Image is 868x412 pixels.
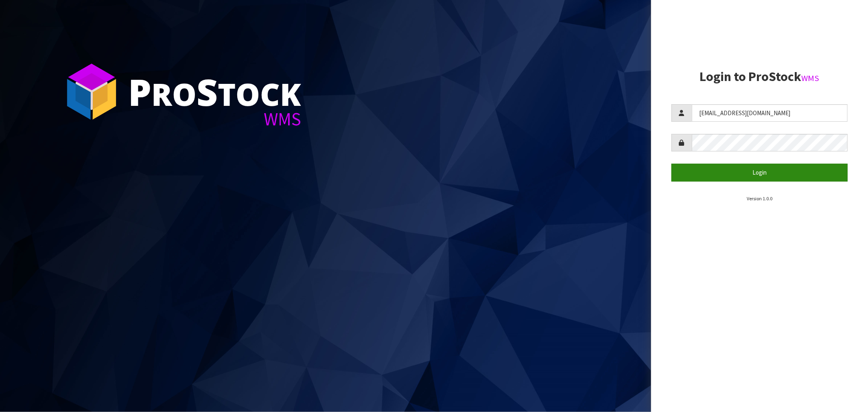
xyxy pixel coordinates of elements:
div: ro tock [128,73,301,110]
div: WMS [128,110,301,128]
input: Username [692,104,848,122]
img: ProStock Cube [61,61,122,122]
small: WMS [801,73,819,83]
small: Version 1.0.0 [747,195,772,202]
span: P [128,67,151,116]
span: S [197,67,218,116]
h2: Login to ProStock [671,70,848,84]
button: Login [671,164,848,181]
